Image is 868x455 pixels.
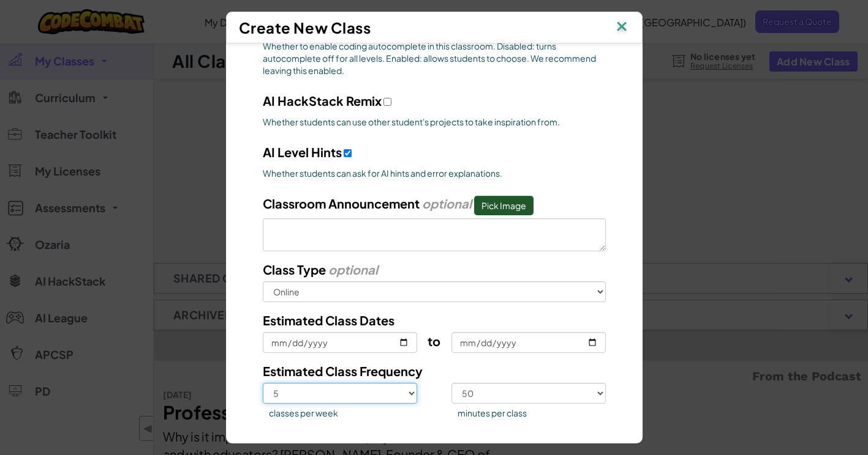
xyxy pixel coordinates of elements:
[263,144,342,160] span: AI Level Hints
[263,40,606,76] span: Whether to enable coding autocomplete in this classroom. Disabled: turns autocomplete off for all...
[269,407,417,419] span: classes per week
[474,196,534,215] button: Classroom Announcement optional
[458,407,606,419] span: minutes per class
[328,262,378,277] i: optional
[239,18,371,37] span: Create New Class
[263,196,420,211] span: Classroom Announcement
[614,18,630,37] img: IconClose.svg
[428,333,440,349] span: to
[263,363,423,379] span: Estimated Class Frequency
[422,196,472,211] i: optional
[263,167,606,179] span: Whether students can ask for AI hints and error explanations.
[263,116,606,128] span: Whether students can use other student's projects to take inspiration from.
[263,313,394,328] span: Estimated Class Dates
[263,262,326,277] span: Class Type
[263,93,382,108] span: AI HackStack Remix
